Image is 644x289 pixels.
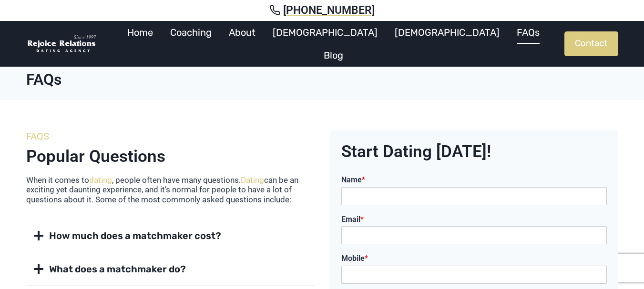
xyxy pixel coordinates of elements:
h6: FAQs [26,130,315,142]
button: What does a matchmaker do? [26,253,315,286]
a: [DEMOGRAPHIC_DATA] [386,21,508,44]
img: Rejoice Relations [26,34,98,54]
input: Mobile [341,266,607,284]
h2: Popular Questions [26,147,315,167]
label: Name [341,175,607,185]
p: When it comes to , people often have many questions. can be an exciting yet daunting experience, ... [26,175,315,204]
a: Blog [315,44,352,67]
a: About [220,21,264,44]
a: FAQs [508,21,548,44]
a: dating [89,175,112,185]
h1: FAQs [26,70,618,89]
label: Mobile [341,254,607,264]
h2: Start Dating [DATE]! [341,142,607,162]
a: Contact [564,31,618,56]
a: [DEMOGRAPHIC_DATA] [264,21,386,44]
label: Email [341,215,607,225]
a: Home [119,21,162,44]
nav: Primary [102,21,564,67]
span: How much does a matchmaker cost? [49,229,221,242]
a: Dating [241,175,264,185]
button: How much does a matchmaker cost? [26,219,315,252]
a: [PHONE_NUMBER] [11,4,633,17]
a: Coaching [162,21,220,44]
span: What does a matchmaker do? [49,262,186,276]
span: [PHONE_NUMBER] [283,4,375,17]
